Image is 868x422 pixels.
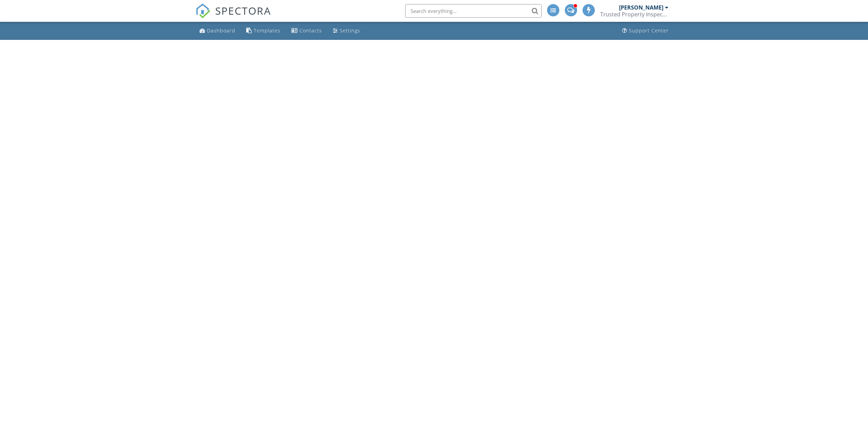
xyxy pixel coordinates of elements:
a: Dashboard [197,25,238,37]
img: The Best Home Inspection Software - Spectora [195,3,210,18]
span: SPECTORA [215,3,271,18]
a: SPECTORA [195,9,271,24]
div: Support Center [629,27,669,34]
div: Templates [254,27,280,34]
a: Templates [244,25,283,37]
div: Dashboard [207,27,235,34]
a: Contacts [289,25,325,37]
div: [PERSON_NAME] [619,4,663,11]
a: Settings [330,25,363,37]
div: Settings [340,27,360,34]
div: Trusted Property Inspections, LLC [600,11,668,18]
input: Search everything... [405,4,542,18]
a: Support Center [619,25,672,37]
div: Contacts [299,27,322,34]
